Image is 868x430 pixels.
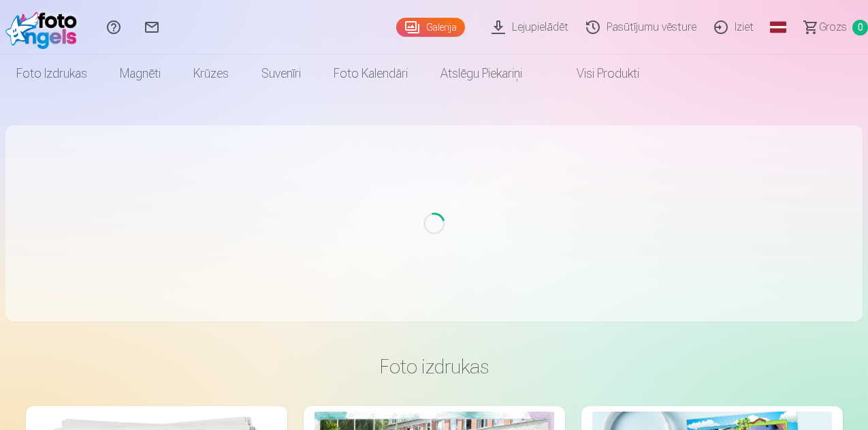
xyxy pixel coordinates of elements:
a: Visi produkti [539,55,656,93]
a: Magnēti [103,55,177,93]
img: /fa1 [5,5,84,49]
a: Galerija [396,18,465,37]
a: Krūzes [177,55,245,93]
h3: Foto izdrukas [37,354,832,379]
a: Suvenīri [245,55,317,93]
span: Grozs [819,19,847,35]
a: Atslēgu piekariņi [424,55,539,93]
a: Foto kalendāri [317,55,424,93]
span: 0 [852,20,868,35]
